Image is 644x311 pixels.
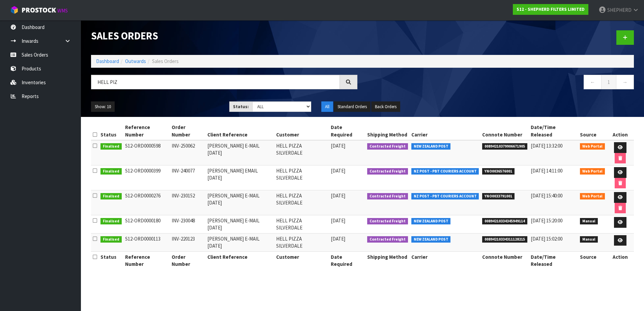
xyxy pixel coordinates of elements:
span: Finalised [100,168,122,175]
span: NZ POST - PBT COURIERS ACCOUNT [411,193,479,200]
th: Carrier [410,122,481,140]
span: Contracted Freight [367,218,408,225]
span: [DATE] 15:20:00 [531,217,562,224]
span: Contracted Freight [367,236,408,243]
td: HELL PIZZA SILVERDALE [274,190,329,215]
td: [PERSON_NAME] E-MAIL [DATE] [206,190,275,215]
a: 1 [601,75,616,89]
td: [PERSON_NAME] E-MAIL [DATE] [206,215,275,234]
a: Dashboard [96,58,119,64]
th: Carrier [410,251,481,269]
span: NEW ZEALAND POST [411,218,451,225]
span: YNO0033791001 [482,193,515,200]
span: Finalised [100,236,122,243]
img: cube-alt.png [10,6,19,14]
span: Contracted Freight [367,143,408,150]
span: 00894210379906671905 [482,143,527,150]
th: Source [578,251,607,269]
td: HELL PIZZA SILVERDALE [274,215,329,234]
span: Finalised [100,218,122,225]
td: [PERSON_NAME] EMAIL [DATE] [206,165,275,190]
span: NEW ZEALAND POST [411,143,451,150]
td: S12-ORD0000180 [123,215,170,234]
td: INV-230152 [170,190,206,215]
span: Finalised [100,193,122,200]
td: [PERSON_NAME] E-MAIL [DATE] [206,140,275,165]
span: Web Portal [580,143,605,150]
span: Web Portal [580,193,605,200]
span: Manual [580,236,598,243]
button: Show: 10 [91,101,115,112]
td: HELL PIZZA SILVERDALE [274,140,329,165]
span: [DATE] 13:32:00 [531,143,562,149]
td: [PERSON_NAME] E-MAIL [DATE] [206,233,275,251]
th: Date Required [329,122,365,140]
td: S12-ORD0000598 [123,140,170,165]
span: ProStock [22,6,56,14]
th: Action [607,122,634,140]
th: Client Reference [206,251,275,269]
td: S12-ORD0000399 [123,165,170,190]
th: Connote Number [480,122,529,140]
th: Customer [274,122,329,140]
h1: Sales Orders [91,30,357,41]
strong: Status: [233,104,249,110]
th: Reference Number [123,251,170,269]
span: YNO0036576001 [482,168,515,175]
th: Source [578,122,607,140]
span: [DATE] 14:11:00 [531,167,562,174]
button: Back Orders [371,101,400,112]
th: Status [99,122,123,140]
td: INV-250062 [170,140,206,165]
span: Finalised [100,143,122,150]
th: Reference Number [123,122,170,140]
th: Date/Time Released [529,122,578,140]
span: Web Portal [580,168,605,175]
span: 00894210334345949114 [482,218,527,225]
td: INV-220123 [170,233,206,251]
td: HELL PIZZA SILVERDALE [274,233,329,251]
small: WMS [57,7,68,14]
span: [DATE] [331,217,345,224]
span: Manual [580,218,598,225]
th: Date Required [329,251,365,269]
span: [DATE] 15:02:00 [531,236,562,242]
th: Shipping Method [365,251,410,269]
span: [DATE] [331,236,345,242]
span: 00894210334311128215 [482,236,527,243]
th: Order Number [170,251,206,269]
th: Shipping Method [365,122,410,140]
span: SHEPHERD [607,7,632,13]
th: Order Number [170,122,206,140]
td: INV-240077 [170,165,206,190]
th: Status [99,251,123,269]
td: INV-230048 [170,215,206,234]
input: Search sales orders [91,75,340,89]
td: S12-ORD0000113 [123,233,170,251]
strong: S12 - SHEPHERD FILTERS LIMITED [517,6,585,12]
span: NZ POST - PBT COURIERS ACCOUNT [411,168,479,175]
span: Contracted Freight [367,168,408,175]
button: All [321,101,333,112]
span: [DATE] 15:40:00 [531,192,562,199]
th: Customer [274,251,329,269]
a: Outwards [125,58,146,64]
a: → [616,75,634,89]
th: Connote Number [480,251,529,269]
button: Standard Orders [334,101,371,112]
td: S12-ORD0000276 [123,190,170,215]
span: Contracted Freight [367,193,408,200]
span: NEW ZEALAND POST [411,236,451,243]
td: HELL PIZZA SILVERDALE [274,165,329,190]
span: Sales Orders [152,58,179,64]
th: Date/Time Released [529,251,578,269]
span: [DATE] [331,143,345,149]
span: [DATE] [331,192,345,199]
th: Action [607,251,634,269]
span: [DATE] [331,167,345,174]
a: ← [584,75,602,89]
th: Client Reference [206,122,275,140]
nav: Page navigation [368,75,634,91]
